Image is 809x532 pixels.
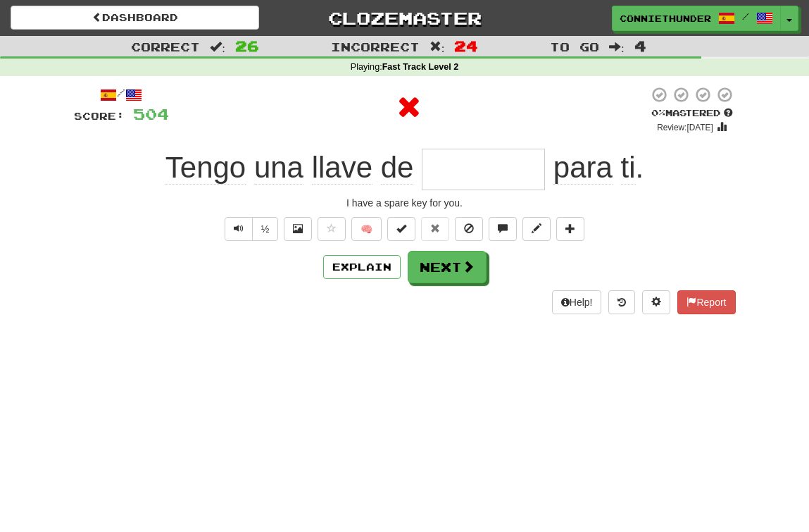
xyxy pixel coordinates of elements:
[210,41,225,53] span: :
[651,107,665,118] span: 0 %
[235,37,259,54] span: 26
[74,110,125,122] span: Score:
[165,151,246,185] span: Tengo
[489,217,517,241] button: Discuss sentence (alt+u)
[742,11,749,21] span: /
[382,62,459,72] strong: Fast Track Level 2
[312,151,372,185] span: llave
[522,217,551,241] button: Edit sentence (alt+d)
[556,217,584,241] button: Add to collection (alt+a)
[222,217,279,241] div: Text-to-speech controls
[648,107,736,120] div: Mastered
[609,41,625,53] span: :
[387,217,415,241] button: Set this sentence to 100% Mastered (alt+m)
[620,12,711,25] span: ConnieThunder
[429,41,445,53] span: :
[553,151,613,185] span: para
[225,217,253,241] button: Play sentence audio (ctl+space)
[284,217,312,241] button: Show image (alt+x)
[621,151,636,185] span: ti
[280,6,529,30] a: Clozemaster
[254,151,303,185] span: una
[323,255,401,279] button: Explain
[550,39,599,54] span: To go
[11,6,259,30] a: Dashboard
[133,105,169,123] span: 504
[381,151,414,185] span: de
[612,6,781,31] a: ConnieThunder /
[331,39,420,54] span: Incorrect
[608,290,635,314] button: Round history (alt+y)
[318,217,346,241] button: Favorite sentence (alt+f)
[408,251,487,283] button: Next
[74,86,169,104] div: /
[677,290,735,314] button: Report
[252,217,279,241] button: ½
[455,217,483,241] button: Ignore sentence (alt+i)
[657,123,713,132] small: Review: [DATE]
[131,39,200,54] span: Correct
[74,196,736,210] div: I have a spare key for you.
[552,290,602,314] button: Help!
[545,151,644,185] span: .
[634,37,646,54] span: 4
[454,37,478,54] span: 24
[421,217,449,241] button: Reset to 0% Mastered (alt+r)
[351,217,382,241] button: 🧠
